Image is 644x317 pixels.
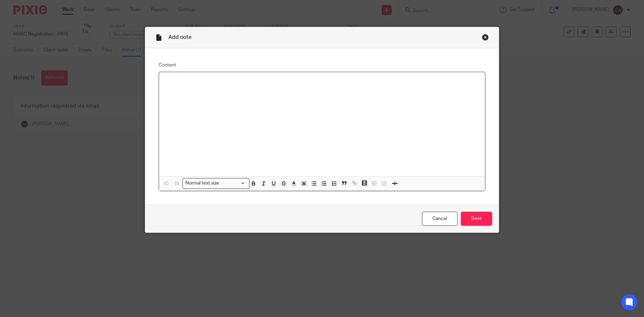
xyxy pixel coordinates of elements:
[422,212,458,226] a: Cancel
[221,180,246,187] input: Search for option
[168,35,192,40] span: Add note
[182,178,250,189] div: Search for option
[159,62,485,68] label: Content
[461,212,492,226] input: Save
[482,34,489,41] div: Close this dialog window
[184,180,221,187] span: Normal text size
